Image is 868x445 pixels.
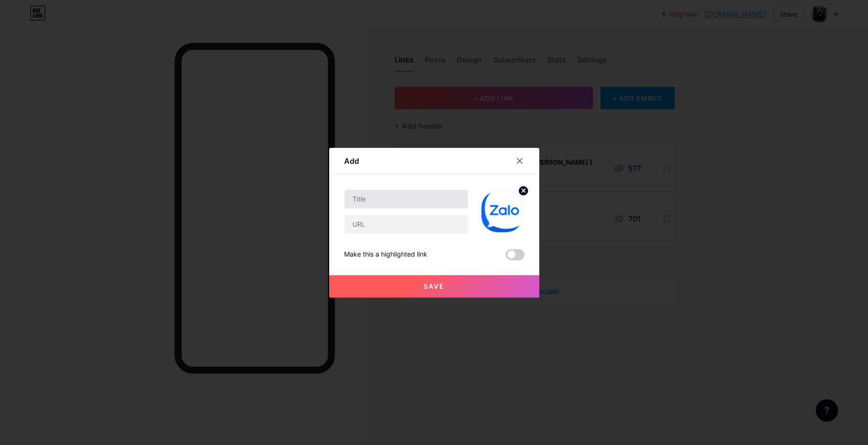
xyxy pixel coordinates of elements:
[345,190,468,209] input: Title
[423,282,445,290] span: Save
[344,155,359,167] div: Add
[345,215,468,234] input: URL
[329,275,539,298] button: Save
[344,249,427,260] div: Make this a highlighted link
[480,189,524,234] img: link_thumbnail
